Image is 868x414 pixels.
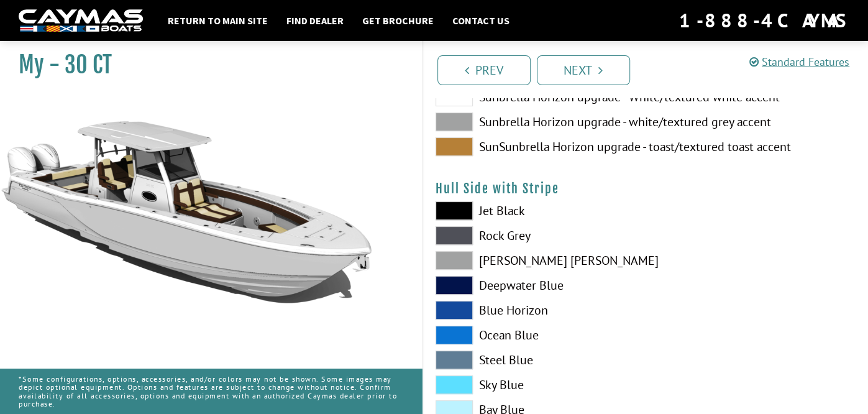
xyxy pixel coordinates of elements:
[19,51,391,79] h1: My - 30 CT
[19,9,143,32] img: white-logo-c9c8dbefe5ff5ceceb0f0178aa75bf4bb51f6bca0971e226c86eb53dfe498488.png
[162,12,274,29] a: Return to main site
[436,375,633,394] label: Sky Blue
[679,7,849,34] div: 1-888-4CAYMAS
[436,137,633,156] label: SunSunbrella Horizon upgrade - toast/textured toast accent
[537,55,630,85] a: Next
[436,326,633,344] label: Ocean Blue
[749,55,849,69] a: Standard Features
[437,55,531,85] a: Prev
[280,12,350,29] a: Find Dealer
[436,201,633,220] label: Jet Black
[436,301,633,320] label: Blue Horizon
[436,251,633,270] label: [PERSON_NAME] [PERSON_NAME]
[436,276,633,295] label: Deepwater Blue
[446,12,516,29] a: Contact Us
[436,181,856,196] h4: Hull Side with Stripe
[436,226,633,245] label: Rock Grey
[19,369,403,414] p: *Some configurations, options, accessories, and/or colors may not be shown. Some images may depic...
[436,351,633,369] label: Steel Blue
[436,113,633,131] label: Sunbrella Horizon upgrade - white/textured grey accent
[356,12,440,29] a: Get Brochure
